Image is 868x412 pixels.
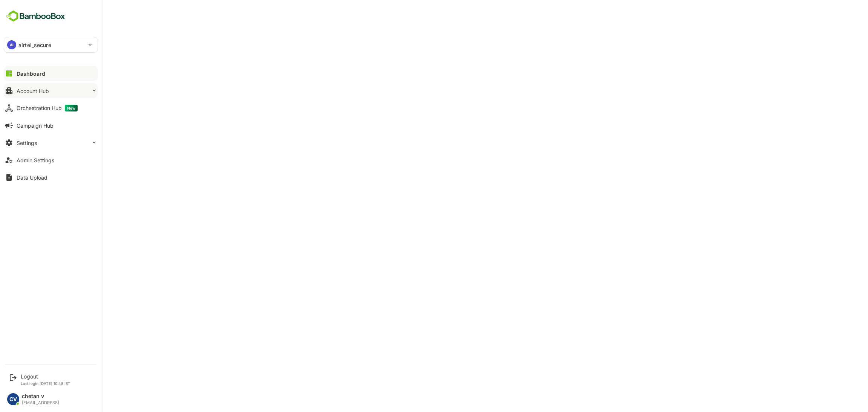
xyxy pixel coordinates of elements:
div: Orchestration Hub [17,105,78,111]
div: chetan v [22,393,59,400]
div: [EMAIL_ADDRESS] [22,400,59,405]
p: Last login: [DATE] 10:48 IST [21,381,70,386]
div: Data Upload [17,174,47,181]
div: AIairtel_secure [4,37,98,52]
button: Account Hub [4,83,98,98]
div: CV [7,393,19,405]
div: Campaign Hub [17,122,53,129]
p: airtel_secure [18,41,51,49]
div: Logout [21,373,70,380]
div: Admin Settings [17,157,54,163]
span: New [65,105,78,111]
div: AI [7,40,16,49]
button: Admin Settings [4,153,98,168]
div: Dashboard [17,70,45,77]
button: Dashboard [4,66,98,81]
button: Campaign Hub [4,118,98,133]
button: Orchestration HubNew [4,101,98,116]
img: BambooboxFullLogoMark.5f36c76dfaba33ec1ec1367b70bb1252.svg [4,9,67,23]
button: Settings [4,135,98,150]
div: Account Hub [17,88,49,94]
button: Data Upload [4,170,98,185]
div: Settings [17,140,37,146]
